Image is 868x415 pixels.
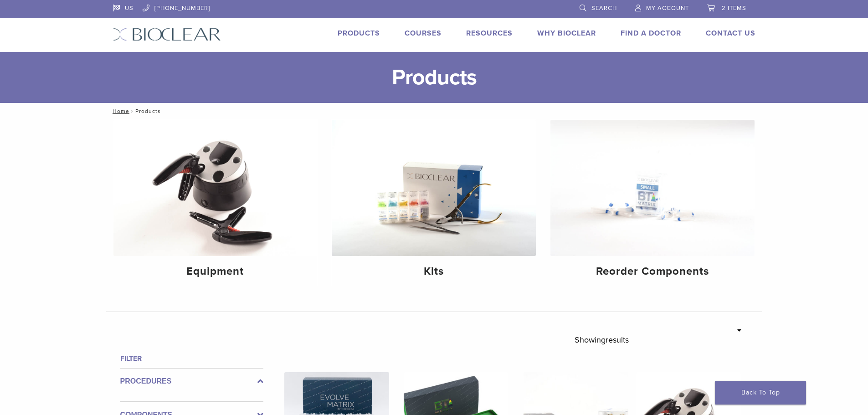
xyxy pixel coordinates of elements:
[466,29,513,38] a: Resources
[129,109,135,113] span: /
[715,381,806,405] a: Back To Top
[113,120,318,256] img: Equipment
[550,120,755,256] img: Reorder Components
[621,29,681,38] a: Find A Doctor
[405,29,442,38] a: Courses
[106,103,762,119] nav: Products
[120,376,263,387] label: Procedures
[558,263,747,280] h4: Reorder Components
[121,263,310,280] h4: Equipment
[338,29,380,38] a: Products
[706,29,755,38] a: Contact Us
[591,5,617,12] span: Search
[722,5,746,12] span: 2 items
[550,120,755,286] a: Reorder Components
[113,28,221,41] img: Bioclear
[332,120,536,256] img: Kits
[332,120,536,286] a: Kits
[339,263,529,280] h4: Kits
[120,353,263,364] h4: Filter
[537,29,596,38] a: Why Bioclear
[646,5,689,12] span: My Account
[113,120,318,286] a: Equipment
[110,108,129,114] a: Home
[575,330,629,349] p: Showing results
